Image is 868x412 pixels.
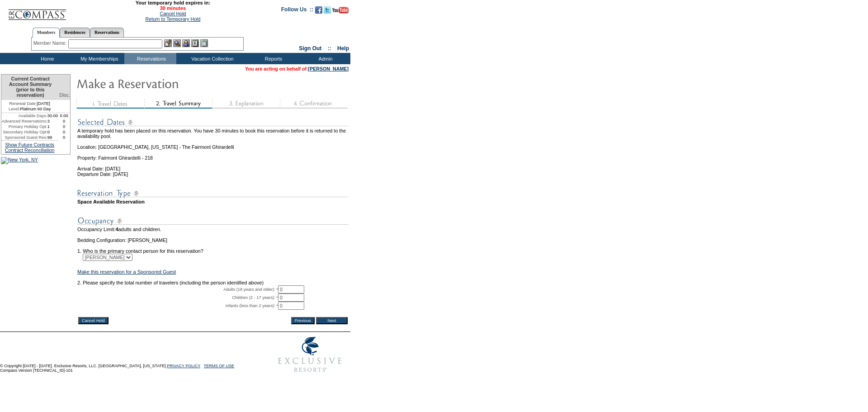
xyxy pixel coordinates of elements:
[332,7,349,14] img: Subscribe to our YouTube Channel
[59,92,70,98] span: Disc.
[77,128,349,139] td: A temporary hold has been placed on this reservation. You have 30 minutes to book this reservatio...
[60,28,90,37] a: Residences
[8,2,66,20] img: Compass Home
[164,39,172,47] img: b_edit.gif
[281,5,313,16] td: Follow Us ::
[77,302,278,310] td: Infants (less than 2 years): *
[76,74,257,92] img: Make Reservation
[160,11,186,16] a: Cancel Hold
[71,5,274,11] span: 30 minutes
[1,106,58,113] td: Platinum 60 Day
[176,53,246,64] td: Vacation Collection
[9,106,20,112] span: Level:
[20,53,72,64] td: Home
[200,39,208,47] img: b_calculator.gif
[72,53,124,64] td: My Memberships
[77,285,278,294] td: Adults (18 years and older): *
[77,280,349,285] td: 2. Please specify the total number of travelers (including the person identified above)
[77,139,349,150] td: Location: [GEOGRAPHIC_DATA], [US_STATE] - The Fairmont Ghirardelli
[1,129,47,135] td: Secondary Holiday Opt:
[77,171,349,177] td: Departure Date: [DATE]
[308,66,349,71] a: [PERSON_NAME]
[182,39,190,47] img: Impersonate
[77,227,349,232] td: Occupancy Limit: adults and children.
[77,188,349,199] img: subTtlResType.gif
[191,39,199,47] img: Reservations
[324,9,331,14] a: Follow us on Twitter
[298,53,350,64] td: Admin
[144,99,212,109] img: step2_state2.gif
[332,9,349,14] a: Subscribe to our YouTube Channel
[124,53,176,64] td: Reservations
[47,113,58,118] td: 30.00
[47,118,58,124] td: 3
[77,269,176,275] a: Make this reservation for a Sponsored Guest
[1,113,47,118] td: Available Days:
[328,45,331,52] span: ::
[90,28,124,37] a: Reservations
[33,28,60,38] a: Members
[33,39,68,47] div: Member Name:
[47,129,58,135] td: 0
[47,135,58,140] td: 99
[58,135,70,140] td: 0
[315,9,322,14] a: Become our fan on Facebook
[167,364,200,368] a: PRIVACY POLICY
[1,75,58,100] td: Current Contract Account Summary (prior to this reservation)
[58,124,70,129] td: 0
[5,147,55,153] a: Contract Reconciliation
[77,243,349,254] td: 1. Who is the primary contact person for this reservation?
[212,99,280,109] img: step3_state1.gif
[315,6,322,14] img: Become our fan on Facebook
[280,99,348,109] img: step4_state1.gif
[1,124,47,129] td: Primary Holiday Opt:
[245,66,349,71] span: You are acting on behalf of:
[1,157,38,164] img: New York, NY
[77,199,349,204] td: Space Available Reservation
[246,53,298,64] td: Reports
[173,39,181,47] img: View
[77,117,349,128] img: subTtlSelectedDates.gif
[1,100,58,106] td: [DATE]
[58,118,70,124] td: 0
[291,317,315,324] input: Previous
[77,237,349,243] td: Bedding Configuration: [PERSON_NAME]
[58,129,70,135] td: 0
[77,215,349,227] img: subTtlOccupancy.gif
[77,150,349,161] td: Property: Fairmont Ghirardelli - 218
[76,99,144,109] img: step1_state3.gif
[146,16,201,22] a: Return to Temporary Hold
[77,161,349,171] td: Arrival Date: [DATE]
[77,294,278,302] td: Children (2 - 17 years): *
[5,142,54,147] a: Show Future Contracts
[1,118,47,124] td: Advanced Reservations:
[47,124,58,129] td: 1
[337,45,349,52] a: Help
[58,113,70,118] td: 0.00
[115,227,118,232] span: 4
[204,364,235,368] a: TERMS OF USE
[316,317,348,324] input: Next
[269,332,350,377] img: Exclusive Resorts
[9,101,37,106] span: Renewal Date:
[78,317,108,324] input: Cancel Hold
[299,45,321,52] a: Sign Out
[324,6,331,14] img: Follow us on Twitter
[1,135,47,140] td: Sponsored Guest Res:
